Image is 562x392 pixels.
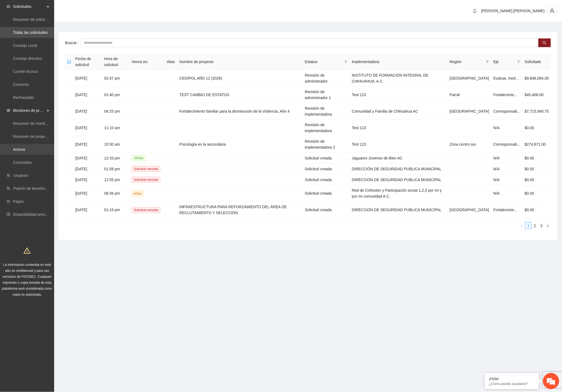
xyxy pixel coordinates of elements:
[494,109,521,113] span: Corresponsab...
[73,70,102,87] td: [DATE]
[519,223,525,229] button: left
[519,223,525,229] li: Previous Page
[447,70,491,87] td: [GEOGRAPHIC_DATA]
[132,166,160,172] span: Solicitud vencida
[303,87,350,103] td: Revisión de administrador 1
[350,120,447,136] td: Test 123
[350,136,447,153] td: Test 123
[177,136,303,153] td: Psicología en la secundaria
[102,120,129,136] td: 11:10 am
[305,59,342,65] span: Estatus
[13,105,45,116] span: Monitoreo de proyectos
[13,1,45,12] span: Solicitudes
[489,382,535,386] p: ¿Cómo puedo ayudarte?
[522,136,551,153] td: $274,671.00
[520,224,524,228] span: left
[532,223,538,229] li: 2
[177,54,303,70] th: Nombre de proyecto
[522,185,551,202] td: $0.00
[303,120,350,136] td: Revisión de implementadora
[303,202,350,218] td: Solicitud creada
[13,147,25,152] a: Activos
[102,202,129,218] td: 01:16 pm
[470,6,479,15] button: bell
[132,155,146,161] span: 32 día s
[102,54,129,70] th: Hora de solicitud
[13,199,24,204] a: Pagos
[132,191,144,197] span: 4 día s
[13,212,59,217] a: Disponibilidad presupuestal
[13,95,34,100] a: Rechazadas
[545,223,551,229] li: Next Page
[13,17,74,22] a: Resumen de solicitudes por aprobar
[547,5,558,16] button: user
[73,164,102,174] td: [DATE]
[102,174,129,185] td: 12:55 pm
[543,41,547,45] span: search
[13,30,48,35] a: Todas las solicitudes
[73,185,102,202] td: [DATE]
[471,9,479,13] span: bell
[14,186,53,191] a: Padrón de beneficiarios
[129,54,165,70] th: Vence en:
[102,136,129,153] td: 10:30 am
[494,76,519,80] span: Evaluar, med...
[165,54,177,70] th: Alias
[303,103,350,120] td: Revisión de implementadora
[491,153,523,164] td: N/A
[538,223,545,229] li: 3
[491,120,523,136] td: N/A
[73,153,102,164] td: [DATE]
[546,224,550,228] span: right
[532,223,538,229] a: 2
[486,60,489,63] span: filter
[516,58,521,66] span: filter
[525,223,532,229] li: 1
[494,142,521,146] span: Corresponsab...
[13,56,42,61] a: Consejo directivo
[303,164,350,174] td: Solicitud creada
[350,70,447,87] td: INSTITUTO DE FORMACION INTEGRAL DE CHIHUAHUA, A.C.
[14,173,28,178] a: Usuarios
[350,87,447,103] td: Test 123
[350,153,447,164] td: Jaguares Jovenes de Bien AC
[73,202,102,218] td: [DATE]
[102,164,129,174] td: 01:58 pm
[522,202,551,218] td: $0.00
[24,247,31,254] span: warning
[522,103,551,120] td: $7,715,940.75
[522,120,551,136] td: $0.00
[447,136,491,153] td: Zona centro sur
[485,58,490,66] span: filter
[517,60,520,63] span: filter
[525,223,531,229] a: 1
[132,177,160,183] span: Solicitud vencida
[102,70,129,87] td: 02:47 pm
[447,202,491,218] td: [GEOGRAPHIC_DATA]
[522,87,551,103] td: $45,406.00
[102,103,129,120] td: 04:25 pm
[102,153,129,164] td: 12:33 pm
[13,82,29,87] a: Convenio
[303,185,350,202] td: Solicitud creada
[13,43,37,48] a: Consejo Local
[522,174,551,185] td: $0.00
[494,59,515,65] span: Eje
[303,174,350,185] td: Solicitud creada
[65,38,80,47] label: Buscar
[13,121,53,126] a: Resumen de monitoreo
[6,109,10,112] span: eye
[303,136,350,153] td: Revisión de implementadora 2
[494,93,517,97] span: Fortalecimie...
[2,263,52,296] span: La información contenida en este sitio es confidencial y para uso exclusivo de FICOSEC. Cualquier...
[350,185,447,202] td: Red de Cohesión y Participación social 1,2,3 por mí y por mí comunidad A.C.
[522,164,551,174] td: $0.00
[177,202,303,218] td: INFRAESTRUCTURA PARA REFORZAMIENTO DEL ÁREA DE RECLUTAMIENTO Y SELECCIÓN
[447,87,491,103] td: Parral
[350,174,447,185] td: DIRECCIÓN DE SEGURIDAD PUBLICA MUNICIPAL
[494,208,517,212] span: Fortalecimie...
[450,59,484,65] span: Región
[522,70,551,87] td: $9,848,084.00
[67,60,71,64] span: minus-square
[491,174,523,185] td: N/A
